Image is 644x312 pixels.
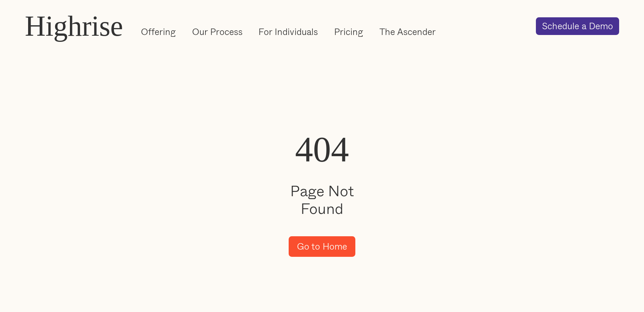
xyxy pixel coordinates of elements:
[25,10,123,42] a: Highrise
[536,17,619,35] a: Schedule a Demo
[192,26,243,38] a: Our Process
[268,129,376,169] h1: 404
[379,26,436,38] a: The Ascender
[258,26,318,38] a: For Individuals
[268,182,376,217] h2: Page Not Found
[141,26,176,38] a: Offering
[334,26,363,38] a: Pricing
[289,236,355,257] a: Go to Home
